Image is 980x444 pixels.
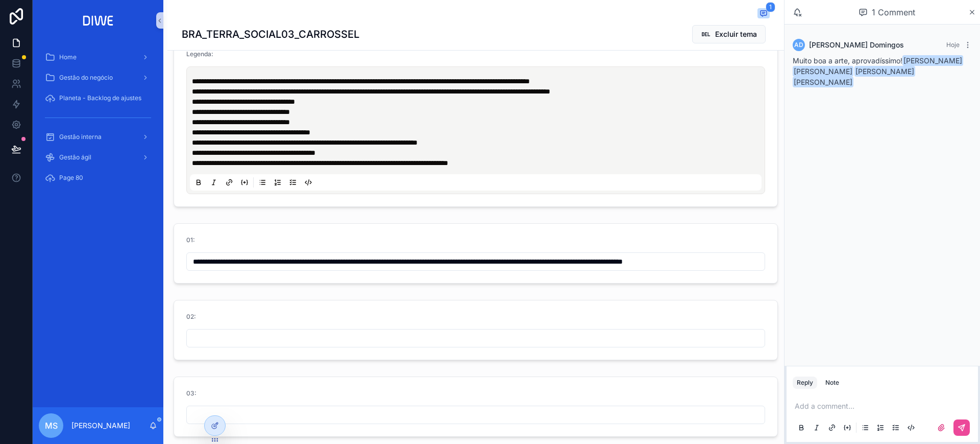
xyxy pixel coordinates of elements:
[793,66,853,77] span: [PERSON_NAME]
[59,174,83,182] span: Page 80
[39,148,157,167] a: Gestão ágil
[39,48,157,66] a: Home
[39,68,157,87] a: Gestão do negócio
[59,153,91,161] span: Gestão ágil
[71,420,130,431] p: [PERSON_NAME]
[793,77,853,87] span: [PERSON_NAME]
[692,25,766,43] button: Excluir tema
[757,8,770,20] button: 1
[854,66,915,77] span: [PERSON_NAME]
[39,128,157,146] a: Gestão interna
[794,41,803,49] span: AD
[793,377,817,389] button: Reply
[715,29,757,39] span: Excluir tema
[821,377,843,389] button: Note
[186,50,213,58] span: Legenda:
[186,389,197,397] span: 03:
[59,133,102,141] span: Gestão interna
[186,313,196,320] span: 02:
[33,41,163,200] div: scrollable content
[825,379,839,387] div: Note
[186,236,195,244] span: 01:
[45,419,58,432] span: MS
[59,94,141,102] span: Planeta - Backlog de ajustes
[59,53,77,61] span: Home
[59,74,113,82] span: Gestão do negócio
[902,55,963,66] span: [PERSON_NAME]
[182,27,359,41] h1: BRA_TERRA_SOCIAL03_CARROSSEL
[766,2,775,12] span: 1
[793,55,972,87] p: Muito boa a arte, aprovadíssimo!
[946,41,960,49] span: Hoje
[39,169,157,187] a: Page 80
[80,12,117,29] img: App logo
[872,6,915,18] span: 1 Comment
[809,40,904,50] span: [PERSON_NAME] Domingos
[39,89,157,107] a: Planeta - Backlog de ajustes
